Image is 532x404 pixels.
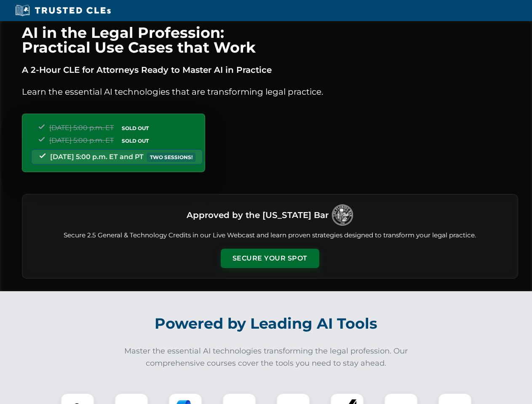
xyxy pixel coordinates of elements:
span: SOLD OUT [119,124,152,133]
p: Learn the essential AI technologies that are transforming legal practice. [22,85,518,98]
img: Logo [332,205,353,226]
button: Secure Your Spot [221,249,319,268]
p: A 2-Hour CLE for Attorneys Ready to Master AI in Practice [22,63,518,77]
h3: Approved by the [US_STATE] Bar [187,207,329,223]
img: Trusted CLEs [13,4,113,17]
p: Master the essential AI technologies transforming the legal profession. Our comprehensive courses... [119,345,414,369]
p: Secure 2.5 General & Technology Credits in our Live Webcast and learn proven strategies designed ... [32,231,508,240]
span: SOLD OUT [119,136,152,145]
span: [DATE] 5:00 p.m. ET [49,124,114,132]
span: [DATE] 5:00 p.m. ET [49,136,114,144]
h1: AI in the Legal Profession: Practical Use Cases that Work [22,25,518,55]
h2: Powered by Leading AI Tools [33,309,500,338]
